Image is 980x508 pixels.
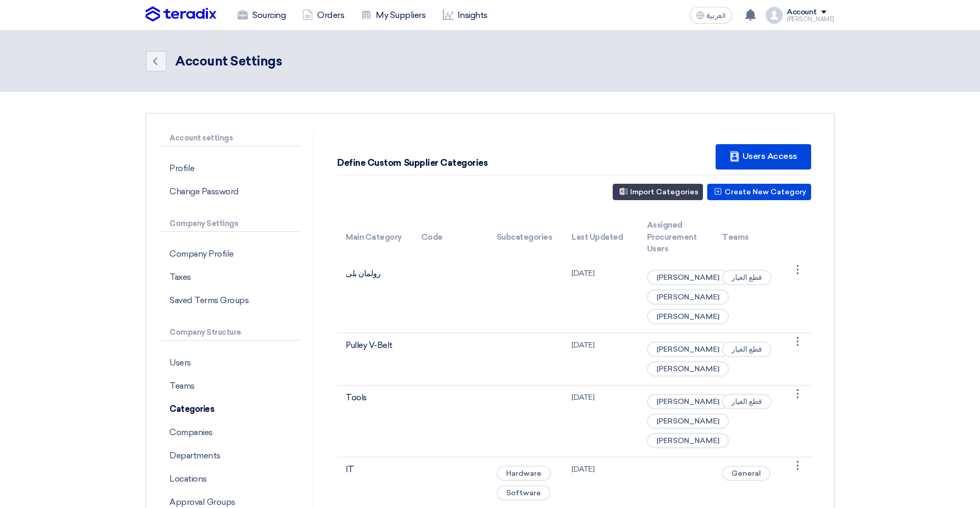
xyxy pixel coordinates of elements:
[639,213,714,261] th: Assigned Procurement Users
[161,398,300,421] p: Categories
[647,309,729,324] span: [PERSON_NAME]
[789,457,806,474] div: ⋮
[722,394,772,409] span: قطع الغيار
[647,394,729,409] span: [PERSON_NAME]
[161,157,300,180] p: Profile
[161,289,300,312] p: Saved Terms Groups
[722,342,772,357] span: قطع الغيار
[690,7,732,24] button: العربية
[146,6,216,22] img: Teradix logo
[787,16,834,22] div: [PERSON_NAME]
[647,361,729,377] span: [PERSON_NAME]
[229,4,294,27] a: Sourcing
[161,325,300,341] p: Company Structure
[161,374,300,398] p: Teams
[789,333,806,350] div: ⋮
[613,184,703,200] button: Import Categories
[766,7,783,24] img: profile_test.png
[722,466,770,481] span: General
[161,421,300,444] p: Companies
[497,485,550,501] span: Software
[647,270,729,285] span: [PERSON_NAME]
[175,52,282,71] div: Account Settings
[707,184,811,200] button: Create New Category
[161,130,300,146] p: Account settings
[161,242,300,266] p: Company Profile
[647,342,729,357] span: [PERSON_NAME]
[563,261,639,333] td: [DATE]
[647,433,729,448] span: [PERSON_NAME]
[563,385,639,457] td: [DATE]
[161,216,300,232] p: Company Settings
[161,444,300,467] p: Departments
[787,8,817,17] div: Account
[337,333,413,385] td: Pulley V-Belt
[161,266,300,289] p: Taxes
[413,213,488,261] th: Code
[161,467,300,491] p: Locations
[563,213,639,261] th: Last Updated
[294,4,353,27] a: Orders
[497,466,551,481] span: Hardware
[337,261,413,333] td: رولمان بلى
[716,144,811,170] div: Users Access
[337,156,488,170] div: Define Custom Supplier Categories
[647,413,729,429] span: [PERSON_NAME]
[353,4,434,27] a: My Suppliers
[161,180,300,203] p: Change Password
[434,4,496,27] a: Insights
[713,213,789,261] th: Teams
[647,289,729,305] span: [PERSON_NAME]
[789,261,806,278] div: ⋮
[563,333,639,385] td: [DATE]
[789,385,806,402] div: ⋮
[337,385,413,457] td: Tools
[722,270,772,285] span: قطع الغيار
[161,351,300,374] p: Users
[707,12,726,20] span: العربية
[488,213,564,261] th: Subcategories
[337,213,413,261] th: Main Category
